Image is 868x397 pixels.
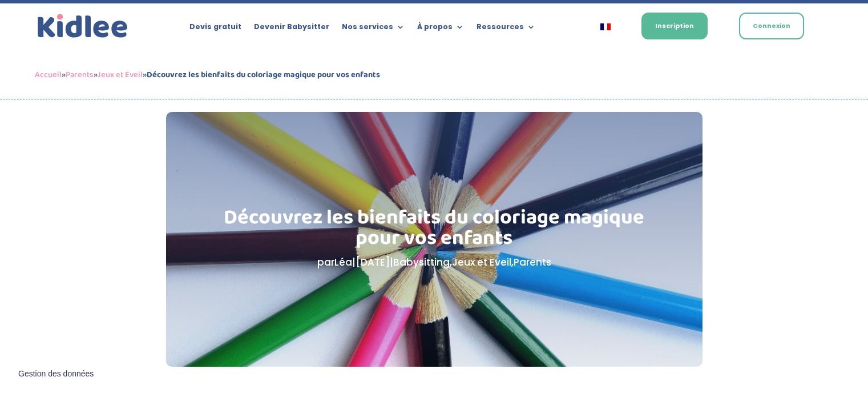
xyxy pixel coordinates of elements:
a: Inscription [641,13,708,39]
a: Accueil [35,68,62,82]
h1: Découvrez les bienfaits du coloriage magique pour vos enfants [223,207,645,254]
a: Parents [66,68,94,82]
a: Devis gratuit [189,23,241,35]
span: » » » [35,68,380,82]
a: Léa [334,255,352,269]
a: Babysitting [393,255,450,269]
strong: Découvrez les bienfaits du coloriage magique pour vos enfants [147,68,380,82]
a: À propos [417,23,464,35]
a: Ressources [477,23,535,35]
span: [DATE] [356,255,390,269]
button: Gestion des données [11,362,100,386]
a: Kidlee Logo [35,11,131,41]
a: Jeux et Eveil [98,68,143,82]
img: logo_kidlee_bleu [35,11,131,41]
a: Nos services [342,23,405,35]
a: Connexion [739,13,804,39]
p: par | | , , [223,254,645,271]
span: Gestion des données [18,369,94,379]
a: Parents [514,255,551,269]
a: Jeux et Eveil [452,255,511,269]
a: Devenir Babysitter [254,23,329,35]
img: Français [600,23,611,30]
